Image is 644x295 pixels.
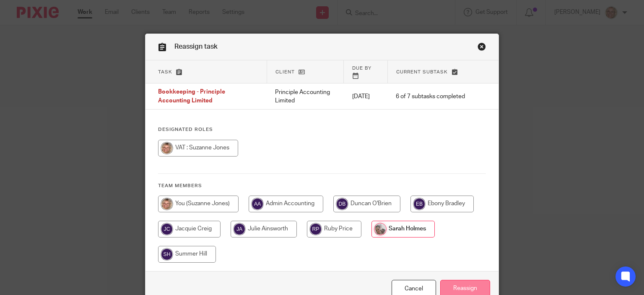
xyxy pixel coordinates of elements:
[275,70,295,74] span: Client
[352,66,371,70] span: Due by
[158,126,486,133] h4: Designated Roles
[158,89,225,104] span: Bookkeeping - Principle Accounting Limited
[158,183,486,189] h4: Team members
[158,70,172,74] span: Task
[387,84,473,110] td: 6 of 7 subtasks completed
[352,92,379,101] p: [DATE]
[174,43,218,50] span: Reassign task
[275,88,335,105] p: Principle Accounting Limited
[478,42,486,54] a: Close this dialog window
[396,70,448,74] span: Current subtask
